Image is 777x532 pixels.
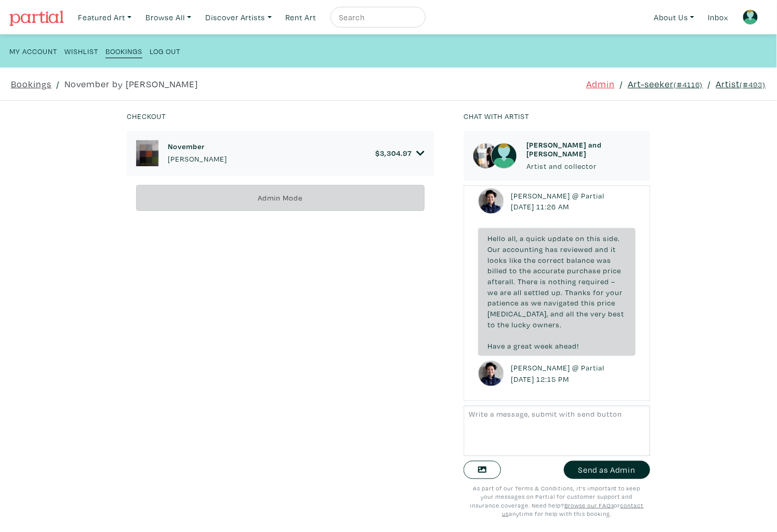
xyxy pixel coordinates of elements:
span: Have [488,341,505,351]
small: As part of our Terms & Conditions, it's important to keep your messages on Partial for customer s... [470,484,644,518]
small: [PERSON_NAME] @ Partial [DATE] 11:26 AM [509,190,605,212]
span: we [531,298,542,308]
span: the [497,320,509,329]
span: billed [488,265,507,275]
span: it [611,244,616,254]
span: as [521,298,529,308]
span: Our [488,244,501,254]
span: is [540,276,546,286]
img: phpThumb.php [473,143,499,169]
span: There [518,276,538,286]
span: on [575,233,585,243]
span: navigated [544,298,579,308]
span: required [578,276,609,286]
a: Featured Art [73,7,136,28]
span: a [507,341,511,351]
span: your [606,287,623,297]
span: and [595,244,609,254]
a: About Us [649,7,699,28]
a: Inbox [704,7,733,28]
input: Search [338,11,416,24]
small: Bookings [106,46,142,56]
small: Chat with artist [464,111,529,121]
span: reviewed [560,244,593,254]
span: balance [567,255,595,265]
small: (#4116) [674,79,703,89]
span: this [587,233,601,243]
span: like [509,255,522,265]
h6: [PERSON_NAME] and [PERSON_NAME] [526,140,641,158]
span: great [513,341,532,351]
span: accounting [503,244,543,254]
span: / [620,77,623,91]
img: avatar.png [743,9,758,25]
p: [PERSON_NAME] [168,153,227,165]
a: Admin [586,77,615,91]
a: Bookings [106,44,142,58]
span: to [509,265,517,275]
a: Bookings [11,77,51,91]
span: – [611,276,615,286]
span: to [488,320,495,329]
a: Browse All [141,7,196,28]
a: Art-seeker(#4116) [628,77,703,91]
h6: $ [375,149,412,157]
span: / [56,77,60,91]
small: My Account [9,46,57,56]
span: ahead! [555,341,579,351]
span: correct [538,255,564,265]
span: has [545,244,558,254]
span: up. [551,287,563,297]
span: accurate [533,265,565,275]
small: Wishlist [64,46,98,56]
button: Send as Admin [564,461,650,479]
span: 3,304.97 [380,148,412,158]
span: for [593,287,604,297]
a: Artist(#493) [716,77,766,91]
span: the [519,265,531,275]
small: (#493) [740,79,766,89]
span: price [597,298,615,308]
span: the [576,309,588,318]
img: adminavatar.png [478,188,504,214]
span: all, [508,233,518,243]
img: phpThumb.php [136,140,159,166]
span: was [597,255,611,265]
span: lucky [511,320,531,329]
span: very [590,309,606,318]
div: Admin Mode [136,185,425,211]
span: [MEDICAL_DATA], [488,309,548,318]
img: adminavatar.png [478,361,504,387]
span: looks [488,255,507,265]
span: nothing [548,276,576,286]
span: week [534,341,553,351]
h6: November [168,142,227,151]
span: Hello [488,233,506,243]
span: / [708,77,712,91]
a: Discover Artists [201,7,276,28]
small: Log Out [150,46,180,56]
span: side. [603,233,620,243]
span: a [520,233,524,243]
a: contact us [502,501,644,518]
small: [PERSON_NAME] @ Partial [DATE] 12:15 PM [509,362,605,384]
u: Browse our FAQs [564,501,614,509]
p: Artist and collector [526,161,641,172]
span: settled [524,287,549,297]
span: Thanks [565,287,591,297]
span: afterall. [488,276,516,286]
small: Checkout [127,111,166,121]
span: update [548,233,573,243]
span: patience [488,298,519,308]
span: are [500,287,511,297]
a: November by [PERSON_NAME] [64,77,198,91]
span: owners. [533,320,562,329]
span: price [603,265,621,275]
a: Log Out [150,44,180,58]
img: avatar.png [491,143,517,169]
span: best [608,309,624,318]
span: all [566,309,574,318]
span: and [550,309,564,318]
a: Wishlist [64,44,98,58]
span: we [488,287,498,297]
